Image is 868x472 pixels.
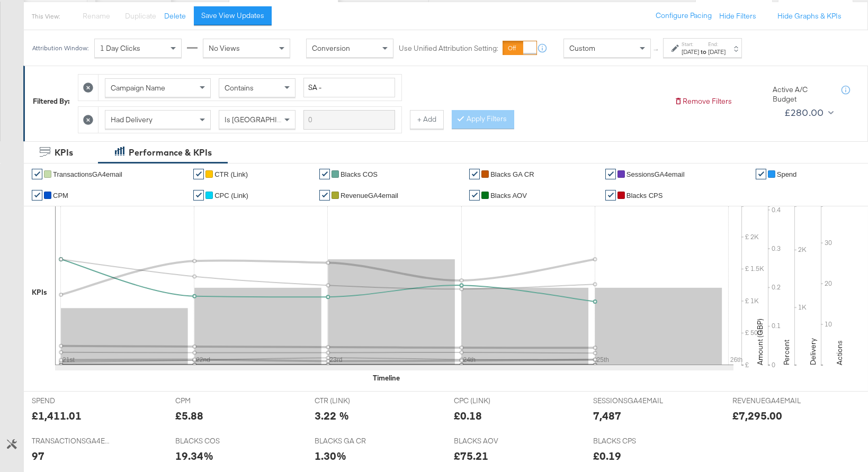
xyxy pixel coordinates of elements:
[175,448,213,464] div: 19.34%
[627,192,663,199] span: Blacks CPS
[454,408,482,423] div: £0.18
[410,110,444,129] button: + Add
[569,43,595,53] span: Custom
[175,396,255,406] span: CPM
[454,448,488,464] div: £75.21
[303,78,395,97] input: Enter a search term
[732,408,782,423] div: £7,295.00
[373,373,400,383] div: Timeline
[32,396,111,406] span: SPEND
[469,190,480,201] a: ✔
[32,436,111,446] span: TRANSACTIONSGA4EMAIL
[755,319,765,365] text: Amount (GBP)
[125,11,156,21] span: Duplicate
[175,408,203,423] div: £5.88
[782,340,791,365] text: Percent
[648,6,719,25] button: Configure Pacing
[319,169,330,179] a: ✔
[341,170,378,178] span: Blacks COS
[214,192,248,199] span: CPC (Link)
[756,169,766,179] a: ✔
[777,11,842,21] button: Hide Graphs & KPIs
[225,83,254,93] span: Contains
[773,85,831,104] div: Active A/C Budget
[780,104,836,121] button: £280.00
[777,170,797,178] span: Spend
[193,169,204,179] a: ✔
[32,408,82,423] div: £1,411.01
[682,41,699,48] label: Start:
[399,43,498,53] label: Use Unified Attribution Setting:
[315,408,349,423] div: 3.22 %
[652,48,662,52] span: ↑
[719,11,756,21] button: Hide Filters
[55,147,73,159] div: KPIs
[209,43,240,53] span: No Views
[835,340,844,365] text: Actions
[454,436,533,446] span: BLACKS AOV
[490,170,534,178] span: Blacks GA CR
[175,436,255,446] span: BLACKS COS
[32,190,42,201] a: ✔
[490,192,527,199] span: Blacks AOV
[129,147,212,159] div: Performance & KPIs
[341,192,398,199] span: RevenueGA4email
[32,12,60,21] div: This View:
[469,169,480,179] a: ✔
[454,396,533,406] span: CPC (LINK)
[32,44,89,52] div: Attribution Window:
[784,105,824,121] div: £280.00
[315,396,394,406] span: CTR (LINK)
[699,48,708,56] strong: to
[111,115,153,124] span: Had Delivery
[605,190,616,201] a: ✔
[32,169,42,179] a: ✔
[732,396,812,406] span: REVENUEGA4EMAIL
[593,436,673,446] span: BLACKS CPS
[53,170,122,178] span: TransactionsGA4email
[627,170,685,178] span: SessionsGA4email
[808,338,818,365] text: Delivery
[708,41,726,48] label: End:
[201,11,264,21] div: Save View Updates
[593,408,621,423] div: 7,487
[32,287,47,297] div: KPIs
[674,96,732,106] button: Remove Filters
[225,115,306,124] span: Is [GEOGRAPHIC_DATA]
[193,190,204,201] a: ✔
[100,43,140,53] span: 1 Day Clicks
[53,192,68,199] span: CPM
[33,96,70,106] div: Filtered By:
[593,396,673,406] span: SESSIONSGA4EMAIL
[164,11,186,21] button: Delete
[214,170,248,178] span: CTR (Link)
[83,11,110,21] span: Rename
[312,43,350,53] span: Conversion
[682,48,699,56] div: [DATE]
[303,110,395,130] input: Enter a search term
[194,6,272,25] button: Save View Updates
[32,448,44,464] div: 97
[593,448,621,464] div: £0.19
[605,169,616,179] a: ✔
[315,448,346,464] div: 1.30%
[319,190,330,201] a: ✔
[708,48,726,56] div: [DATE]
[315,436,394,446] span: BLACKS GA CR
[111,83,165,93] span: Campaign Name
